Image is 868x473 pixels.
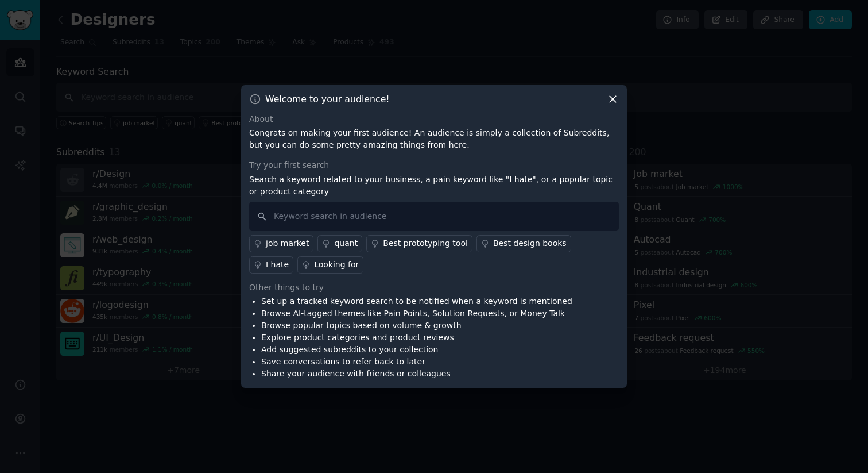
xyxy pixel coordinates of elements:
div: I hate [266,259,289,271]
a: Best design books [476,235,571,252]
div: Best prototyping tool [383,237,468,249]
div: Try your first search [249,159,619,171]
li: Share your audience with friends or colleagues [261,368,572,380]
div: About [249,113,619,125]
input: Keyword search in audience [249,202,619,231]
li: Explore product categories and product reviews [261,332,572,344]
div: Looking for [314,259,359,271]
li: Save conversations to refer back to later [261,356,572,368]
li: Browse popular topics based on volume & growth [261,320,572,332]
div: Best design books [493,237,567,249]
li: Set up a tracked keyword search to be notified when a keyword is mentioned [261,295,572,307]
a: I hate [249,256,293,274]
a: Best prototyping tool [366,235,472,252]
a: Looking for [297,256,363,274]
div: job market [266,237,309,249]
div: quant [334,237,358,249]
a: job market [249,235,313,252]
p: Search a keyword related to your business, a pain keyword like "I hate", or a popular topic or pr... [249,174,619,198]
a: quant [317,235,362,252]
li: Browse AI-tagged themes like Pain Points, Solution Requests, or Money Talk [261,307,572,320]
p: Congrats on making your first audience! An audience is simply a collection of Subreddits, but you... [249,127,619,151]
div: Other things to try [249,282,619,294]
li: Add suggested subreddits to your collection [261,344,572,356]
h3: Welcome to your audience! [265,93,390,105]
